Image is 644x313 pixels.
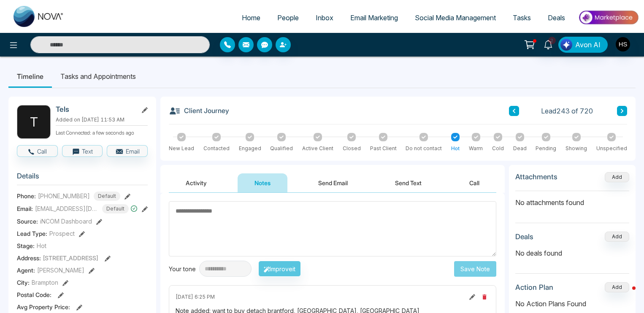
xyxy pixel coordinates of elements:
span: [STREET_ADDRESS] [43,254,98,262]
span: iNCOM Dashboard [40,217,92,226]
span: Postal Code : [17,290,51,299]
div: T [17,105,51,139]
span: Source: [17,217,38,226]
button: Add [605,172,629,182]
p: No attachments found [515,191,629,208]
span: City : [17,278,30,287]
div: Cold [492,145,504,152]
a: People [269,10,307,26]
span: Stage: [17,241,35,250]
a: Tasks [504,10,539,26]
span: Email Marketing [350,13,398,22]
span: Email: [17,204,33,213]
span: Deals [548,13,565,22]
h2: Tels [56,105,134,113]
span: Prospect [49,229,75,238]
a: Home [233,10,269,26]
button: Email [107,145,148,157]
span: [PHONE_NUMBER] [38,192,90,200]
h3: Client Journey [169,105,229,117]
div: New Lead [169,145,194,152]
span: Tasks [513,13,531,22]
button: Call [17,145,58,157]
button: Add [605,282,629,292]
a: Inbox [307,10,342,26]
span: Brampton [32,278,58,287]
div: Unspecified [596,145,627,152]
h3: Action Plan [515,283,553,291]
button: Call [452,173,496,192]
img: Lead Flow [560,39,572,51]
div: Showing [566,145,587,152]
div: Warm [469,145,483,152]
div: Your tone [169,264,199,273]
span: Inbox [316,13,333,22]
div: Dead [513,145,527,152]
div: Qualified [270,145,293,152]
span: Avon AI [575,40,601,50]
div: Contacted [203,145,230,152]
span: People [277,13,299,22]
span: Default [102,204,129,213]
span: Lead 243 of 720 [541,106,593,116]
span: Agent: [17,266,35,275]
button: Avon AI [558,37,608,53]
span: [EMAIL_ADDRESS][DOMAIN_NAME] [35,204,98,213]
p: Last Connected: a few seconds ago [56,127,148,137]
span: 2 [548,37,556,44]
span: Hot [37,241,46,250]
iframe: Intercom live chat [615,284,636,305]
img: Nova CRM Logo [14,6,64,27]
h3: Deals [515,232,533,241]
p: Added on [DATE] 11:53 AM [56,116,148,124]
button: Send Email [301,173,365,192]
span: Avg Property Price : [17,302,70,311]
p: No Action Plans Found [515,299,629,309]
span: Lead Type: [17,229,47,238]
div: Do not contact [406,145,442,152]
div: Pending [536,145,556,152]
div: Engaged [239,145,261,152]
button: Notes [238,173,287,192]
button: Add [605,232,629,242]
button: Activity [169,173,224,192]
span: Default [94,192,120,201]
div: Closed [343,145,361,152]
a: Deals [539,10,574,26]
button: Save Note [454,261,496,277]
a: Email Marketing [342,10,406,26]
h3: Details [17,172,148,185]
span: Social Media Management [415,13,496,22]
div: Past Client [370,145,397,152]
span: Home [242,13,260,22]
button: Send Text [378,173,438,192]
span: [PERSON_NAME] [37,266,84,275]
span: [DATE] 6:25 PM [176,293,215,301]
span: Address: [17,254,98,262]
span: Phone: [17,192,36,200]
button: Text [62,145,103,157]
h3: Attachments [515,173,557,181]
li: Tasks and Appointments [52,65,144,88]
a: Social Media Management [406,10,504,26]
img: Market-place.gif [578,8,639,27]
div: Hot [451,145,460,152]
a: 2 [538,37,558,51]
li: Timeline [8,65,52,88]
p: No deals found [515,248,629,258]
img: User Avatar [616,37,630,51]
span: Add [605,173,629,180]
div: Active Client [302,145,333,152]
